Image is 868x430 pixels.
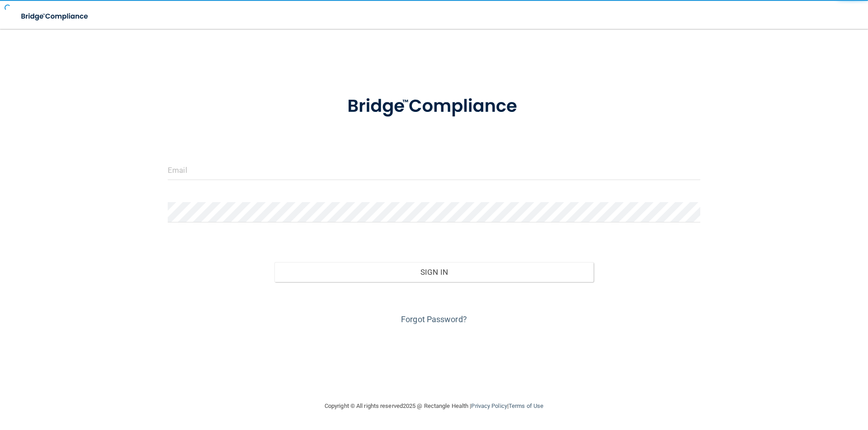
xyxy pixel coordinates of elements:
img: bridge_compliance_login_screen.278c3ca4.svg [14,7,97,26]
a: Forgot Password? [401,314,467,324]
input: Email [168,160,700,180]
img: bridge_compliance_login_screen.278c3ca4.svg [329,83,539,130]
button: Sign In [274,262,594,282]
a: Terms of Use [509,402,543,409]
a: Privacy Policy [471,402,507,409]
div: Copyright © All rights reserved 2025 @ Rectangle Health | | [269,392,599,421]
